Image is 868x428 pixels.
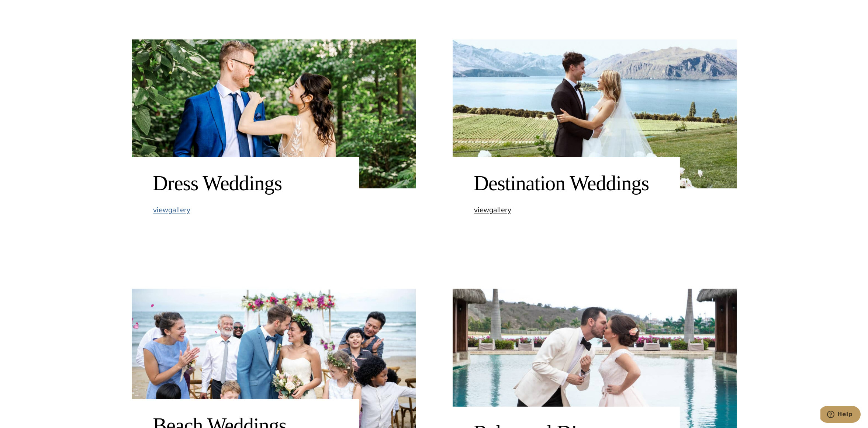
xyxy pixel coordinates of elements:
[474,204,511,215] span: view gallery
[153,206,190,214] a: viewgallery
[132,39,416,188] img: Bride with hand on grooms shoulder. Groom wearing bespoke medium blue Dormeuil suit with white sh...
[820,406,861,424] iframe: Opens a widget where you can chat to one of our agents
[153,204,190,215] span: view gallery
[453,39,737,188] img: Bride and groom in each others arms overlooking lake and mountains behind it, Groom in black cust...
[474,206,511,214] a: viewgallery
[153,171,338,196] h2: Dress Weddings
[474,171,658,196] h2: Destination Weddings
